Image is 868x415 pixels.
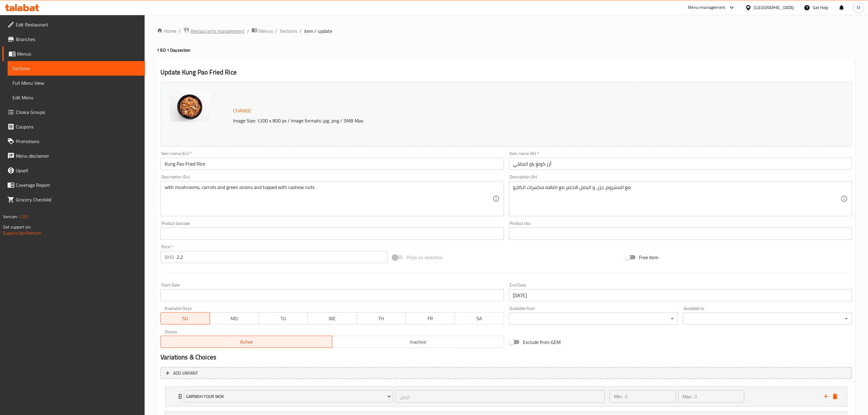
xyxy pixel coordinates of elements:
[310,314,354,323] span: WE
[509,228,852,240] input: Please enter product sku
[8,61,145,76] a: Sections
[275,27,277,35] li: /
[16,181,140,189] span: Coverage Report
[247,27,249,35] li: /
[2,149,145,163] a: Menu disclaimer
[259,312,308,324] button: TU
[16,196,140,203] span: Grocery Checklist
[332,336,504,348] button: Inactive
[307,312,357,324] button: WE
[523,338,561,346] span: Exclude from GEM
[357,312,406,324] button: TH
[2,105,145,119] a: Choice Groups
[165,184,492,213] textarea: with mushrooms, carrots and green onions and topped with cashew nuts
[300,27,302,35] li: /
[754,4,794,11] div: [GEOGRAPHIC_DATA]
[16,36,140,43] span: Branches
[457,314,501,323] span: SA
[12,79,140,87] span: Full Menu View
[16,108,140,116] span: Choice Groups
[3,229,42,237] a: Support.OpsPlatform
[16,21,140,28] span: Edit Restaurant
[3,213,18,221] span: Version:
[2,119,145,134] a: Coupons
[16,123,140,130] span: Coupons
[8,76,145,90] a: Full Menu View
[160,68,852,77] h2: Update Kung Pao Fried Rice
[2,46,145,61] a: Menus
[359,314,403,323] span: TH
[19,213,28,221] span: 1.0.0
[688,4,726,11] div: Menu-management
[8,90,145,105] a: Edit Menu
[157,27,856,35] nav: breadcrumb
[170,91,210,122] img: mmw_638293570956912561
[12,65,140,72] span: Sections
[3,223,31,231] span: Get support on:
[231,117,735,124] p: Image Size: 1200 x 800 px / Image formats: jpg, png / 5MB Max.
[614,393,623,400] p: Min:
[160,384,852,409] li: Expand
[160,336,332,348] button: Active
[212,314,256,323] span: MO
[157,27,176,35] a: Home
[513,184,841,213] textarea: مع المشروم، جزر، و البصل الاخضر مع اضافه مكسرات الكاجو
[455,312,504,324] button: SA
[259,27,273,35] span: Menus
[190,27,245,35] span: Restaurants management
[2,17,145,32] a: Edit Restaurant
[17,50,140,57] span: Menus
[831,392,840,401] button: delete
[509,313,678,325] div: ​
[639,254,659,261] span: Free item
[261,314,305,323] span: TU
[406,312,455,324] button: FR
[2,178,145,192] a: Coverage Report
[407,254,443,261] span: Price on selection
[186,393,391,400] span: Garnish your wok
[183,27,245,35] a: Restaurants management
[2,163,145,178] a: Upsell
[210,312,259,324] button: MO
[12,94,140,101] span: Edit Menu
[160,312,210,324] button: SU
[160,367,852,379] button: Add variant
[233,106,251,115] span: Change
[184,390,393,403] button: Garnish your wok
[683,313,852,325] div: ​
[509,158,852,170] input: Enter name Ar
[2,32,145,46] a: Branches
[857,4,861,11] span: M
[683,393,692,400] p: Max:
[160,353,852,362] h2: Variations & Choices
[160,228,504,240] input: Please enter product barcode
[163,314,207,323] span: SU
[177,251,388,263] input: Please enter price
[408,314,452,323] span: FR
[2,192,145,207] a: Grocery Checklist
[16,138,140,145] span: Promotions
[335,338,502,346] span: Inactive
[163,338,330,346] span: Active
[160,158,504,170] input: Enter name En
[280,27,297,35] a: Sections
[16,152,140,159] span: Menu disclaimer
[166,387,847,406] div: Expand
[304,27,332,35] span: item / update
[231,105,254,117] button: Change
[16,167,140,174] span: Upsell
[252,27,273,35] a: Menus
[165,253,174,261] p: BHD
[179,27,181,35] li: /
[173,369,198,377] span: Add variant
[822,392,831,401] button: add
[2,134,145,149] a: Promotions
[157,47,856,53] h4: 1 BD 1 Day section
